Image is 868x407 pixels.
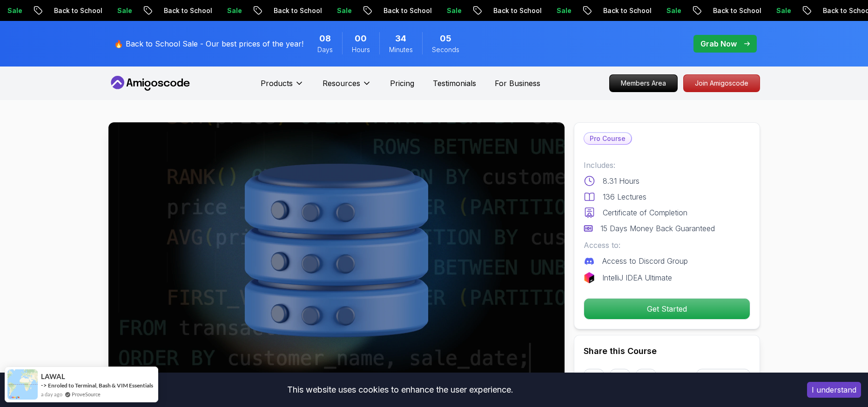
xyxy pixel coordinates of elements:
p: Back to School [375,6,438,15]
div: This website uses cookies to enhance the user experience. [7,380,793,400]
span: a day ago [41,390,62,398]
p: Sale [109,6,139,15]
p: 🔥 Back to School Sale - Our best prices of the year! [114,38,303,49]
span: 5 Seconds [440,32,451,45]
p: Back to School [265,6,329,15]
h2: Share this Course [584,345,750,358]
img: advanced-databases_thumbnail [108,122,565,379]
span: Seconds [432,45,459,54]
p: Sale [768,6,798,15]
p: Access to: [584,240,750,251]
p: Sale [548,6,578,15]
span: 8 Days [319,32,331,45]
p: Products [261,78,293,89]
p: Get Started [584,299,750,319]
p: Back to School [705,6,768,15]
p: Pro Course [584,133,631,144]
a: Pricing [390,78,414,89]
span: LAWAL [41,373,65,380]
span: -> [41,381,47,389]
p: Certificate of Completion [603,207,687,218]
button: Accept cookies [807,382,861,398]
p: Sale [438,6,468,15]
p: Includes: [584,160,750,171]
a: Enroled to Terminal, Bash & VIM Essentials [48,382,153,389]
span: Minutes [389,45,413,54]
p: 136 Lectures [603,191,646,202]
a: Members Area [609,74,678,92]
button: Get Started [584,298,750,320]
p: Back to School [155,6,219,15]
p: 8.31 Hours [603,175,639,187]
a: Testimonials [433,78,476,89]
span: Hours [352,45,370,54]
p: Grab Now [700,38,737,49]
a: For Business [495,78,540,89]
a: ProveSource [72,391,101,397]
p: Sale [658,6,688,15]
p: Access to Discord Group [602,255,688,267]
span: 34 Minutes [395,32,406,45]
p: Resources [323,78,360,89]
button: Copy link [696,369,750,389]
button: Resources [323,78,371,96]
p: Sale [219,6,249,15]
p: IntelliJ IDEA Ultimate [602,272,672,283]
p: 15 Days Money Back Guaranteed [600,223,715,234]
p: Back to School [46,6,109,15]
span: Days [317,45,333,54]
p: Members Area [610,75,677,92]
img: jetbrains logo [584,272,595,283]
a: Join Amigoscode [683,74,760,92]
span: 0 Hours [355,32,367,45]
p: Join Amigoscode [684,75,760,92]
p: Back to School [595,6,658,15]
p: Sale [329,6,358,15]
p: Back to School [485,6,548,15]
button: Products [261,78,304,96]
img: provesource social proof notification image [7,369,38,400]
